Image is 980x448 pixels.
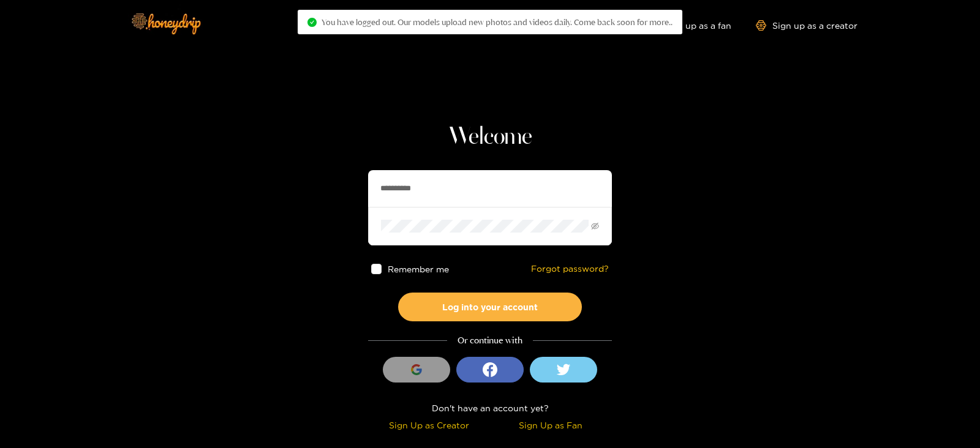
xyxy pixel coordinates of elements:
[398,293,582,321] button: Log into your account
[493,418,609,432] div: Sign Up as Fan
[591,222,599,230] span: eye-invisible
[647,20,731,31] a: Sign up as a fan
[368,334,612,348] div: Or continue with
[307,18,317,27] span: check-circle
[368,401,612,415] div: Don't have an account yet?
[368,122,612,152] h1: Welcome
[531,264,609,274] a: Forgot password?
[322,17,673,27] span: You have logged out. Our models upload new photos and videos daily. Come back soon for more..
[388,264,449,274] span: Remember me
[756,20,858,31] a: Sign up as a creator
[371,418,487,432] div: Sign Up as Creator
